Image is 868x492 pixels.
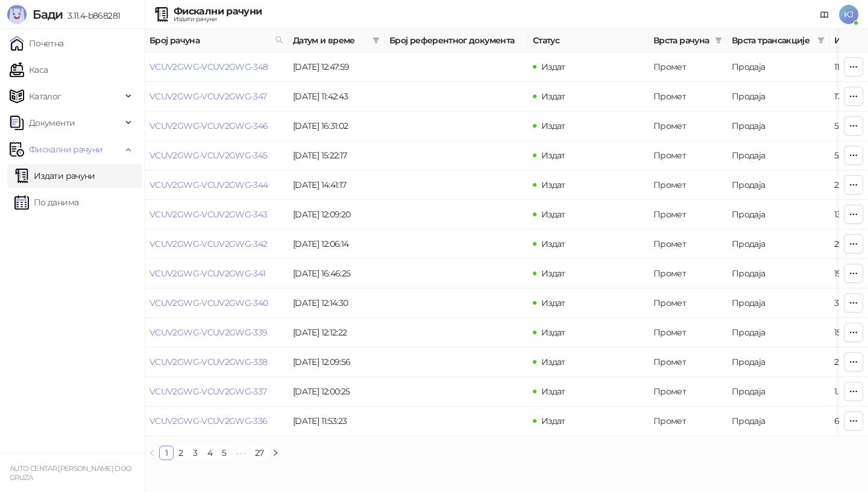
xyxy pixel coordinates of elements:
[541,357,565,367] span: Издат
[149,386,267,397] a: VCUV2GWG-VCUV2GWG-337
[14,164,95,188] a: Издати рачуни
[231,446,251,460] span: •••
[288,229,385,259] td: [DATE] 12:06:14
[288,318,385,347] td: [DATE] 12:12:22
[145,111,288,141] td: VCUV2GWG-VCUV2GWG-346
[727,347,829,377] td: Продаја
[649,406,727,436] td: Промет
[541,238,565,249] span: Издат
[203,446,216,459] a: 4
[145,318,288,347] td: VCUV2GWG-VCUV2GWG-339
[251,446,268,460] li: 27
[149,238,268,249] a: VCUV2GWG-VCUV2GWG-342
[649,288,727,318] td: Промет
[385,29,528,52] th: Број референтног документа
[727,288,829,318] td: Продаја
[149,120,268,131] a: VCUV2GWG-VCUV2GWG-346
[649,229,727,259] td: Промет
[145,52,288,82] td: VCUV2GWG-VCUV2GWG-348
[815,5,834,24] a: Документација
[218,446,231,459] a: 5
[541,179,565,190] span: Издат
[268,446,283,460] button: right
[649,259,727,288] td: Промет
[293,34,368,47] span: Датум и време
[268,446,283,460] li: Следећа страна
[541,268,565,279] span: Издат
[541,416,565,426] span: Издат
[839,5,858,24] span: KJ
[149,416,268,426] a: VCUV2GWG-VCUV2GWG-336
[149,91,267,102] a: VCUV2GWG-VCUV2GWG-347
[649,111,727,141] td: Промет
[149,297,268,308] a: VCUV2GWG-VCUV2GWG-340
[29,111,75,135] span: Документи
[288,288,385,318] td: [DATE] 12:14:30
[373,37,380,44] span: filter
[10,58,48,82] a: Каса
[649,82,727,111] td: Промет
[727,141,829,170] td: Продаја
[288,377,385,406] td: [DATE] 12:00:25
[29,84,61,108] span: Каталог
[541,91,565,102] span: Издат
[231,446,251,460] li: Следећих 5 Страна
[649,170,727,200] td: Промет
[288,259,385,288] td: [DATE] 16:46:25
[649,200,727,229] td: Промет
[288,111,385,141] td: [DATE] 16:31:02
[288,52,385,82] td: [DATE] 12:47:59
[727,377,829,406] td: Продаја
[149,357,268,367] a: VCUV2GWG-VCUV2GWG-338
[541,386,565,397] span: Издат
[145,82,288,111] td: VCUV2GWG-VCUV2GWG-347
[145,288,288,318] td: VCUV2GWG-VCUV2GWG-340
[288,406,385,436] td: [DATE] 11:53:23
[145,446,159,460] li: Претходна страна
[14,190,78,214] a: По данима
[727,29,829,52] th: Врста трансакције
[145,347,288,377] td: VCUV2GWG-VCUV2GWG-338
[715,37,722,44] span: filter
[189,446,202,459] a: 3
[815,31,827,49] span: filter
[159,446,174,460] li: 1
[145,259,288,288] td: VCUV2GWG-VCUV2GWG-341
[649,52,727,82] td: Промет
[727,200,829,229] td: Продаја
[288,141,385,170] td: [DATE] 15:22:17
[33,7,63,22] span: Бади
[29,137,102,161] span: Фискални рачуни
[149,209,268,220] a: VCUV2GWG-VCUV2GWG-343
[727,170,829,200] td: Продаја
[149,179,268,190] a: VCUV2GWG-VCUV2GWG-344
[174,16,262,22] div: Издати рачуни
[727,52,829,82] td: Продаја
[251,446,268,459] a: 27
[541,150,565,161] span: Издат
[188,446,203,460] li: 3
[149,268,266,279] a: VCUV2GWG-VCUV2GWG-341
[727,259,829,288] td: Продаја
[149,34,270,47] span: Број рачуна
[541,61,565,72] span: Издат
[63,10,120,21] span: 3.11.4-b868281
[541,120,565,131] span: Издат
[10,31,64,55] a: Почетна
[727,82,829,111] td: Продаја
[649,29,727,52] th: Врста рачуна
[541,327,565,338] span: Издат
[649,141,727,170] td: Промет
[653,34,710,47] span: Врста рачуна
[727,111,829,141] td: Продаја
[288,347,385,377] td: [DATE] 12:09:56
[149,327,268,338] a: VCUV2GWG-VCUV2GWG-339
[149,150,268,161] a: VCUV2GWG-VCUV2GWG-345
[541,297,565,308] span: Издат
[145,446,159,460] button: left
[817,37,825,44] span: filter
[149,61,268,72] a: VCUV2GWG-VCUV2GWG-348
[148,449,156,456] span: left
[7,5,27,24] img: Logo
[145,29,288,52] th: Број рачуна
